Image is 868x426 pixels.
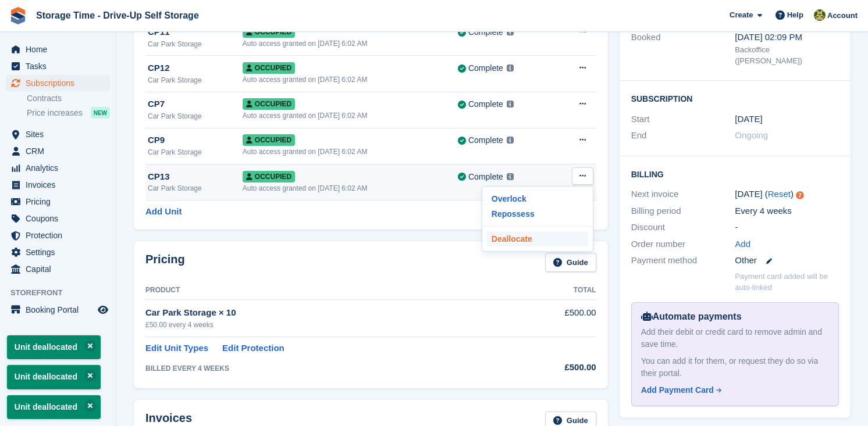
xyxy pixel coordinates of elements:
[6,41,110,58] a: menu
[243,62,295,74] span: Occupied
[27,93,110,104] a: Contracts
[787,9,803,21] span: Help
[631,129,735,142] div: End
[26,58,95,74] span: Tasks
[243,74,458,85] div: Auto access granted on [DATE] 6:02 AM
[631,92,839,104] h2: Subscription
[26,261,95,277] span: Capital
[631,205,735,218] div: Billing period
[148,170,243,184] div: CP13
[26,160,95,176] span: Analytics
[641,384,824,396] a: Add Payment Card
[735,130,768,140] span: Ongoing
[487,206,588,221] a: Repossess
[513,300,596,336] td: £500.00
[7,395,101,419] p: Unit deallocated
[513,361,596,374] div: £500.00
[487,231,588,246] a: Deallocate
[243,26,295,38] span: Occupied
[6,261,110,277] a: menu
[768,189,791,199] a: Reset
[468,171,503,183] div: Complete
[631,31,735,67] div: Booked
[6,194,110,210] a: menu
[26,227,95,244] span: Protection
[10,287,116,299] span: Storefront
[6,75,110,91] a: menu
[6,177,110,193] a: menu
[96,303,110,317] a: Preview store
[6,302,110,318] a: menu
[631,168,839,180] h2: Billing
[6,244,110,260] a: menu
[6,143,110,159] a: menu
[243,38,458,49] div: Auto access granted on [DATE] 6:02 AM
[31,6,204,25] a: Storage Time - Drive-Up Self Storage
[148,39,243,49] div: Car Park Storage
[507,101,514,108] img: icon-info-grey-7440780725fd019a000dd9b08b2336e03edf1995a4989e88bcd33f0948082b44.svg
[735,31,839,44] div: [DATE] 02:09 PM
[6,126,110,142] a: menu
[735,221,839,234] div: -
[6,210,110,227] a: menu
[243,98,295,110] span: Occupied
[631,188,735,201] div: Next invoice
[507,28,514,35] img: icon-info-grey-7440780725fd019a000dd9b08b2336e03edf1995a4989e88bcd33f0948082b44.svg
[145,306,513,320] div: Car Park Storage × 10
[795,190,805,201] div: Tooltip anchor
[26,126,95,142] span: Sites
[735,205,839,218] div: Every 4 weeks
[145,253,185,272] h2: Pricing
[735,188,839,201] div: [DATE] ( )
[145,281,513,300] th: Product
[26,244,95,260] span: Settings
[641,355,829,380] div: You can add it for them, or request they do so via their portal.
[243,134,295,146] span: Occupied
[641,326,829,350] div: Add their debit or credit card to remove admin and save time.
[735,113,762,126] time: 2025-08-14 23:00:00 UTC
[631,221,735,234] div: Discount
[243,171,295,182] span: Occupied
[7,365,101,389] p: Unit deallocated
[468,98,503,110] div: Complete
[26,75,95,91] span: Subscriptions
[148,26,243,39] div: CP11
[243,146,458,157] div: Auto access granted on [DATE] 6:02 AM
[148,134,243,147] div: CP9
[148,98,243,111] div: CP7
[145,342,208,355] a: Edit Unit Types
[27,108,83,119] span: Price increases
[507,65,514,71] img: icon-info-grey-7440780725fd019a000dd9b08b2336e03edf1995a4989e88bcd33f0948082b44.svg
[735,44,839,67] div: Backoffice ([PERSON_NAME])
[145,320,513,330] div: £50.00 every 4 weeks
[148,183,243,194] div: Car Park Storage
[7,335,101,359] p: Unit deallocated
[735,238,750,251] a: Add
[148,111,243,121] div: Car Park Storage
[148,75,243,85] div: Car Park Storage
[814,9,826,21] img: Zain Sarwar
[148,62,243,75] div: CP12
[91,107,110,119] div: NEW
[145,205,182,219] a: Add Unit
[27,106,110,119] a: Price increases NEW
[26,41,95,58] span: Home
[6,58,110,74] a: menu
[468,62,503,74] div: Complete
[631,113,735,126] div: Start
[26,210,95,227] span: Coupons
[9,7,27,24] img: stora-icon-8386f47178a22dfd0bd8f6a31ec36ba5ce8667c1dd55bd0f319d3a0aa187defe.svg
[487,191,588,206] a: Overlock
[26,143,95,159] span: CRM
[6,160,110,176] a: menu
[26,177,95,193] span: Invoices
[222,342,284,355] a: Edit Protection
[6,227,110,244] a: menu
[26,194,95,210] span: Pricing
[631,238,735,251] div: Order number
[468,134,503,146] div: Complete
[148,147,243,157] div: Car Park Storage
